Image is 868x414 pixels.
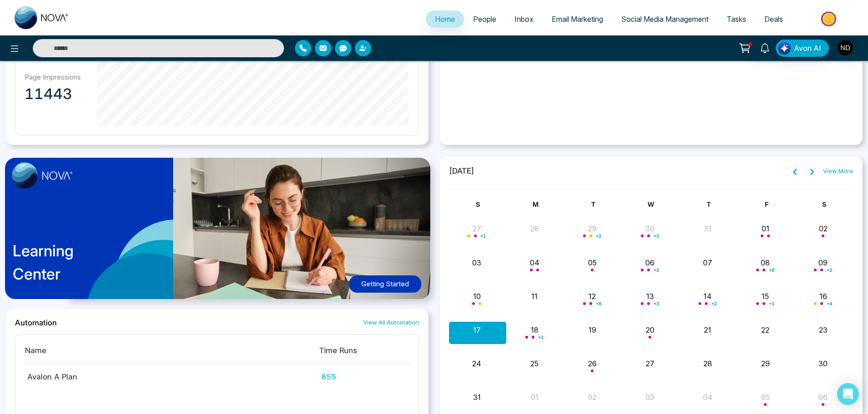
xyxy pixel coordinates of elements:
button: 22 [761,324,769,335]
span: W [648,200,654,208]
button: 07 [703,257,712,268]
span: Email Marketing [552,15,603,24]
button: 29 [761,358,770,369]
span: + 4 [827,302,832,305]
a: People [464,10,505,28]
td: Avalon A Plan [25,364,319,382]
span: Deals [764,15,783,24]
button: 31 [473,392,481,403]
button: 28 [530,223,539,234]
a: Home [426,10,464,28]
button: 01 [531,392,539,403]
h2: Automation [15,318,57,327]
button: 19 [589,324,596,335]
span: + 2 [827,268,832,272]
img: Lead Flow [778,42,791,55]
span: Social Media Management [621,15,708,24]
span: + 3 [653,234,659,238]
td: 855 [319,364,409,382]
a: LearningCenterGetting Started [5,156,429,309]
span: [DATE] [449,165,474,177]
button: Getting Started [349,275,421,293]
span: Home [435,15,455,24]
a: Inbox [505,10,543,28]
button: 31 [704,223,712,234]
a: View More [823,167,853,176]
img: User Avatar [838,40,853,55]
span: + 8 [596,302,601,305]
p: Page Impressions [25,73,86,81]
button: 03 [645,392,654,403]
span: Tasks [727,15,746,24]
button: 27 [646,358,654,369]
button: 23 [819,324,828,335]
img: Nova CRM Logo [15,6,69,29]
button: 21 [704,324,711,335]
span: + 8 [769,268,774,272]
span: + 2 [653,268,659,272]
p: 11443 [25,85,86,103]
button: 28 [703,358,712,369]
button: Avon AI [776,40,829,57]
span: + 3 [653,302,659,305]
button: 03 [472,257,481,268]
img: image [12,162,73,189]
button: 04 [703,392,713,403]
span: Avon AI [794,43,821,54]
button: 24 [472,358,481,369]
span: S [476,200,480,208]
a: Tasks [718,10,755,28]
button: 25 [530,358,539,369]
button: 11 [531,291,538,302]
span: T [591,200,595,208]
span: + 1 [538,335,544,339]
a: View All Automation [363,318,419,327]
button: 17 [473,324,481,335]
p: Learning Center [13,239,74,285]
a: Email Marketing [543,10,612,28]
span: M [533,200,539,208]
span: T [707,200,711,208]
img: Market-place.gif [797,9,863,29]
span: + 2 [711,302,717,305]
span: F [765,200,768,208]
th: Time Runs [319,344,409,364]
a: Deals [755,10,792,28]
span: + 2 [596,234,601,238]
button: 02 [588,392,597,403]
span: People [473,15,496,24]
span: + 1 [769,302,774,305]
span: S [822,200,826,208]
a: Social Media Management [612,10,718,28]
span: Inbox [514,15,534,24]
div: Open Intercom Messenger [837,383,859,405]
th: Name [25,344,319,364]
span: + 1 [480,234,486,238]
button: 30 [818,358,828,369]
